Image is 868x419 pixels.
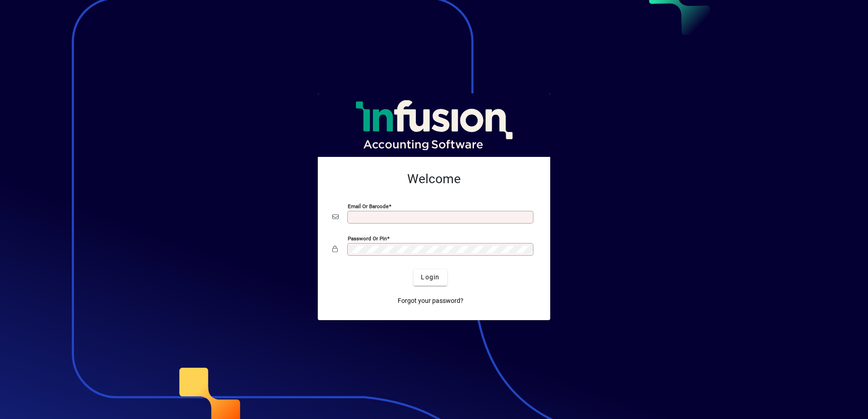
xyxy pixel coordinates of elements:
[414,269,447,286] button: Login
[394,293,467,309] a: Forgot your password?
[398,296,464,306] span: Forgot your password?
[332,171,536,187] h2: Welcome
[348,235,387,241] mat-label: Password or Pin
[421,273,439,282] span: Login
[348,203,389,209] mat-label: Email or Barcode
